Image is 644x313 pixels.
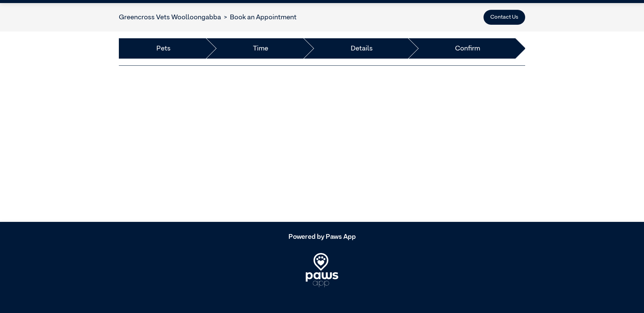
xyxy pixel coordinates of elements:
a: Details [351,43,373,54]
a: Pets [156,43,171,54]
a: Time [253,43,268,54]
button: Contact Us [484,10,525,25]
a: Confirm [455,43,480,54]
img: PawsApp [306,253,338,287]
a: Greencross Vets Woolloongabba [119,14,221,21]
h5: Powered by Paws App [119,233,525,241]
nav: breadcrumb [119,12,297,22]
li: Book an Appointment [221,12,297,22]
